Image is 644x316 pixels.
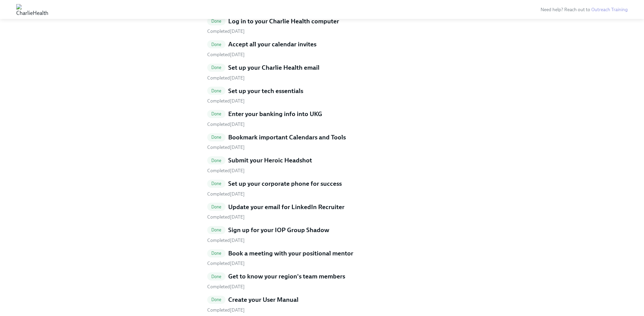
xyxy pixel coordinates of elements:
span: Tuesday, July 8th 2025, 7:31 am [207,121,245,127]
a: DoneLog in to your Charlie Health computer Completed[DATE] [207,17,437,35]
h5: Accept all your calendar invites [228,40,316,49]
h5: Book a meeting with your positional mentor [228,249,353,258]
h5: Set up your tech essentials [228,87,303,95]
span: Done [207,158,226,163]
span: Need help? Reach out to [541,7,628,13]
span: Tuesday, July 8th 2025, 7:40 am [207,191,245,197]
span: Done [207,111,226,116]
span: Done [207,181,226,186]
h5: Update your email for LinkedIn Recruiter [228,203,344,211]
a: DoneBookmark important Calendars and Tools Completed[DATE] [207,133,437,151]
a: DoneUpdate your email for LinkedIn Recruiter Completed[DATE] [207,203,437,221]
span: Tuesday, July 8th 2025, 10:38 am [207,214,245,220]
span: Tuesday, July 8th 2025, 7:30 am [207,98,245,104]
a: DoneCreate your User Manual Completed[DATE] [207,295,437,313]
a: DoneSet up your corporate phone for success Completed[DATE] [207,179,437,197]
h5: Enter your banking info into UKG [228,110,322,118]
a: DoneAccept all your calendar invites Completed[DATE] [207,40,437,58]
a: DoneEnter your banking info into UKG Completed[DATE] [207,110,437,128]
a: DoneSet up your tech essentials Completed[DATE] [207,87,437,105]
h5: Get to know your region's team members [228,272,345,281]
a: DoneSubmit your Heroic Headshot Completed[DATE] [207,156,437,174]
img: CharlieHealth [16,4,48,15]
a: DoneSign up for your IOP Group Shadow Completed[DATE] [207,226,437,244]
span: Tuesday, July 8th 2025, 7:18 am [207,52,245,58]
a: Outreach Training [591,7,628,13]
h5: Set up your Charlie Health email [228,63,319,72]
span: Done [207,204,226,209]
span: Done [207,297,226,302]
a: DoneSet up your Charlie Health email Completed[DATE] [207,63,437,81]
h5: Create your User Manual [228,295,299,304]
span: Sunday, July 6th 2025, 2:24 pm [207,28,245,34]
h5: Log in to your Charlie Health computer [228,17,339,26]
span: Tuesday, July 8th 2025, 10:41 am [207,238,245,243]
span: Wednesday, July 9th 2025, 8:55 am [207,75,245,81]
h5: Submit your Heroic Headshot [228,156,312,165]
a: DoneGet to know your region's team members Completed[DATE] [207,272,437,290]
h5: Bookmark important Calendars and Tools [228,133,346,142]
span: Wednesday, July 9th 2025, 9:31 am [207,261,245,266]
span: Tuesday, July 8th 2025, 7:32 am [207,144,245,150]
span: Done [207,251,226,256]
span: Wednesday, July 9th 2025, 9:31 am [207,284,245,290]
h5: Set up your corporate phone for success [228,179,342,188]
span: Wednesday, July 16th 2025, 10:08 am [207,307,245,313]
span: Done [207,88,226,93]
span: Done [207,19,226,24]
span: Done [207,135,226,140]
h5: Sign up for your IOP Group Shadow [228,226,329,234]
span: Tuesday, July 8th 2025, 10:38 am [207,168,245,174]
span: Done [207,42,226,47]
span: Done [207,274,226,279]
span: Done [207,227,226,232]
a: DoneBook a meeting with your positional mentor Completed[DATE] [207,249,437,267]
span: Done [207,65,226,70]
